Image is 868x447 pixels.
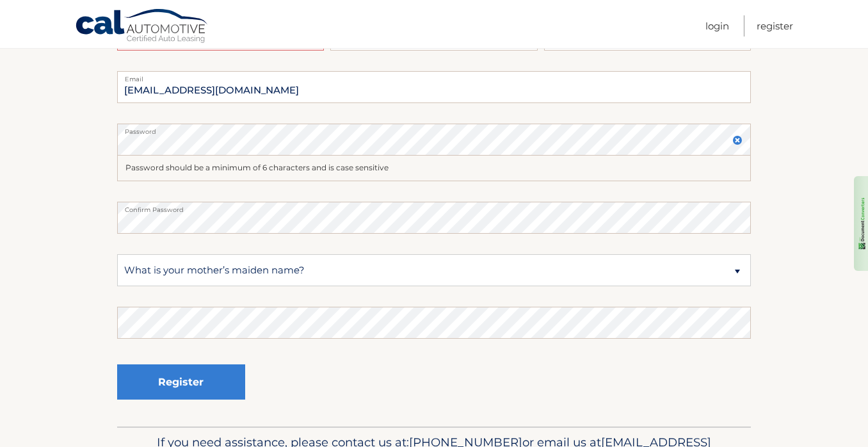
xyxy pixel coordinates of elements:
a: Cal Automotive [75,8,209,45]
input: Email [117,71,751,103]
label: Email [117,71,751,81]
a: Register [757,15,793,37]
label: Confirm Password [117,202,751,212]
div: Password should be a minimum of 6 characters and is case sensitive [117,156,751,181]
img: close.svg [732,135,743,145]
a: Login [705,15,729,37]
img: 1EdhxLVo1YiRZ3Z8BN9RqzlQoUKFChUqVNCHvwChSTTdtRxrrAAAAABJRU5ErkJggg== [857,196,867,252]
button: Register [117,364,245,400]
label: Password [117,124,751,134]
